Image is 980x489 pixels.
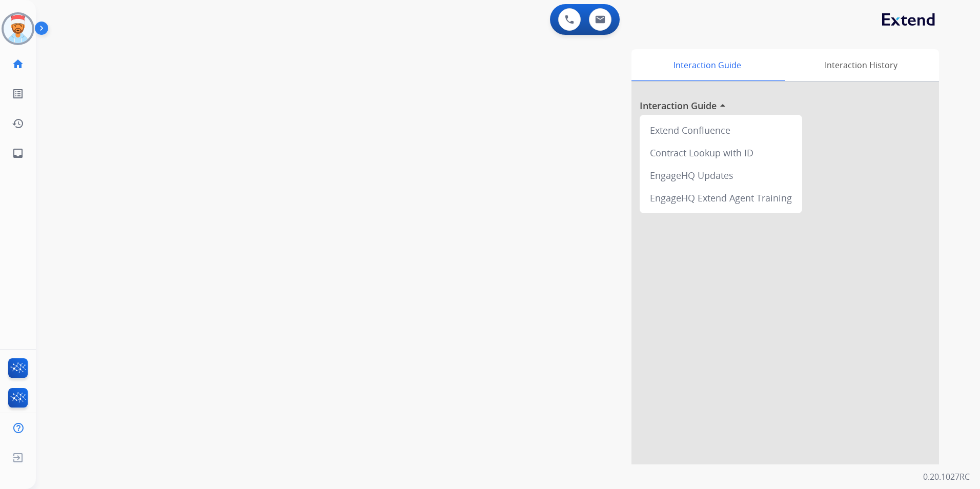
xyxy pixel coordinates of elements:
[644,187,798,209] div: EngageHQ Extend Agent Training
[12,88,24,100] mat-icon: list_alt
[923,471,970,483] p: 0.20.1027RC
[12,117,24,130] mat-icon: history
[12,147,24,159] mat-icon: inbox
[783,49,939,81] div: Interaction History
[12,58,24,70] mat-icon: home
[631,49,783,81] div: Interaction Guide
[4,14,32,43] img: avatar
[644,119,798,141] div: Extend Confluence
[644,141,798,164] div: Contract Lookup with ID
[644,164,798,187] div: EngageHQ Updates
